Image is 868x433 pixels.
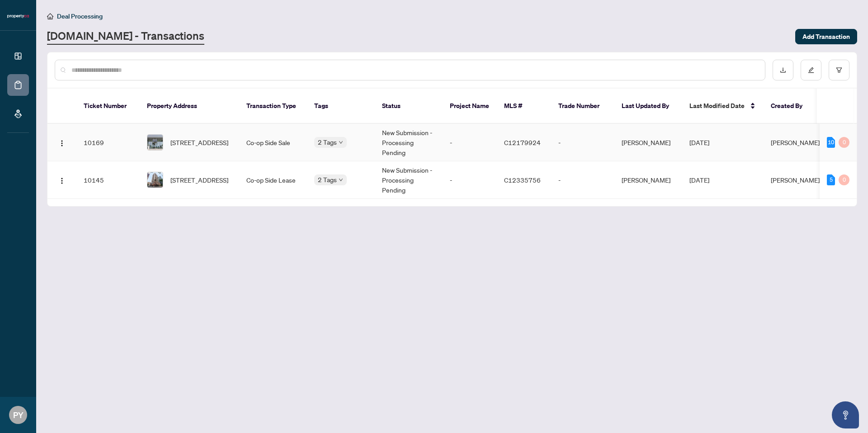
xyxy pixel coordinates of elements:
[808,67,814,73] span: edit
[57,12,103,20] span: Deal Processing
[55,135,69,150] button: Logo
[375,124,443,161] td: New Submission - Processing Pending
[375,89,443,124] th: Status
[307,89,375,124] th: Tags
[13,409,24,421] span: PY
[239,161,307,199] td: Co-op Side Lease
[689,176,709,184] span: [DATE]
[443,124,497,161] td: -
[58,177,66,184] img: Logo
[801,60,821,80] button: edit
[76,124,140,161] td: 10169
[614,89,682,124] th: Last Updated By
[551,161,614,199] td: -
[827,174,835,185] div: 5
[682,89,764,124] th: Last Modified Date
[504,176,541,184] span: C12335756
[827,137,835,148] div: 10
[239,124,307,161] td: Co-op Side Sale
[497,89,551,124] th: MLS #
[76,89,140,124] th: Ticket Number
[771,176,820,184] span: [PERSON_NAME]
[771,138,820,146] span: [PERSON_NAME]
[551,124,614,161] td: -
[170,175,228,185] span: [STREET_ADDRESS]
[76,161,140,199] td: 10145
[47,28,204,45] a: [DOMAIN_NAME] - Transactions
[795,29,857,44] button: Add Transaction
[836,67,842,73] span: filter
[764,89,818,124] th: Created By
[780,67,786,73] span: download
[829,60,849,80] button: filter
[318,174,337,185] span: 2 Tags
[7,14,29,19] img: logo
[339,140,343,145] span: down
[443,161,497,199] td: -
[802,29,850,44] span: Add Transaction
[58,140,66,147] img: Logo
[55,173,69,187] button: Logo
[239,89,307,124] th: Transaction Type
[504,138,541,146] span: C12179924
[839,174,849,185] div: 0
[551,89,614,124] th: Trade Number
[773,60,793,80] button: download
[443,89,497,124] th: Project Name
[614,161,682,199] td: [PERSON_NAME]
[140,89,239,124] th: Property Address
[170,137,228,147] span: [STREET_ADDRESS]
[832,401,859,428] button: Open asap
[614,124,682,161] td: [PERSON_NAME]
[147,135,163,150] img: thumbnail-img
[375,161,443,199] td: New Submission - Processing Pending
[689,138,709,146] span: [DATE]
[147,172,163,188] img: thumbnail-img
[47,13,53,19] span: home
[318,137,337,147] span: 2 Tags
[339,178,343,182] span: down
[689,101,745,111] span: Last Modified Date
[839,137,849,148] div: 0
